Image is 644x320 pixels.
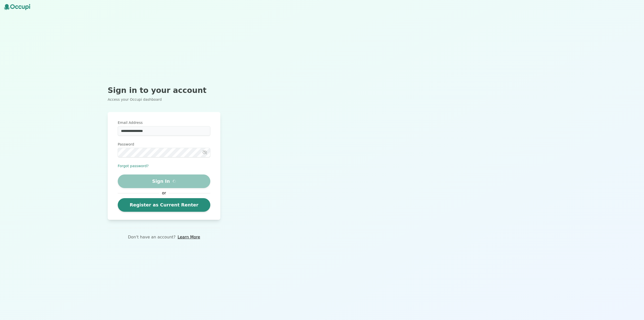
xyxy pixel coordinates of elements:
h2: Sign in to your account [108,86,220,95]
p: Don't have an account? [128,234,176,240]
a: Register as Current Renter [118,198,210,212]
span: or [159,190,169,196]
a: Learn More [178,234,200,240]
label: Password [118,142,210,147]
p: Access your Occupi dashboard [108,97,220,102]
button: Forgot password? [118,163,149,168]
label: Email Address [118,120,210,125]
